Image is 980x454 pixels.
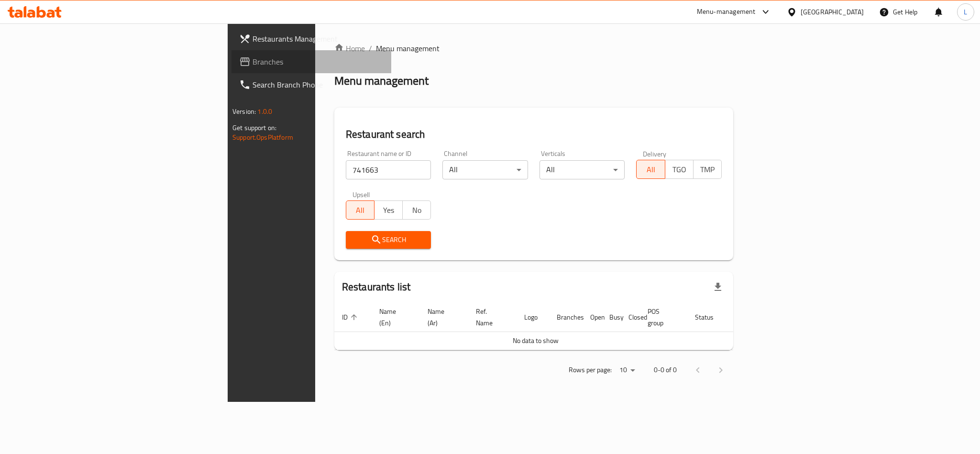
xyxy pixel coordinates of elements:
h2: Menu management [334,73,429,89]
nav: breadcrumb [334,43,733,54]
span: Get support on: [232,122,276,134]
span: Restaurants Management [253,33,384,44]
span: Name (Ar) [428,306,457,329]
span: Version: [232,105,256,118]
div: All [442,160,528,179]
span: Menu management [376,43,440,54]
span: Yes [378,203,399,217]
span: All [350,203,371,217]
button: Yes [374,200,403,220]
label: Upsell [352,191,370,198]
span: L [964,7,967,17]
span: No data to show [513,334,559,347]
div: All [540,160,625,179]
input: Search for restaurant name or ID.. [346,160,431,179]
button: All [346,200,374,220]
span: Ref. Name [476,306,505,329]
span: All [640,163,661,177]
p: Rows per page: [569,364,612,376]
a: Search Branch Phone [231,73,391,96]
button: No [402,200,431,220]
div: Menu-management [697,6,756,18]
button: TMP [693,160,722,179]
span: 1.0.0 [257,105,272,118]
a: Branches [231,50,391,73]
span: TMP [697,163,718,177]
span: No [407,203,427,217]
button: All [636,160,665,179]
button: TGO [665,160,694,179]
th: Logo [517,303,549,332]
label: Delivery [643,150,667,157]
span: TGO [669,163,690,177]
th: Closed [621,303,640,332]
span: Status [695,311,726,323]
span: POS group [648,306,676,329]
th: Branches [549,303,583,332]
span: Branches [253,56,384,67]
a: Restaurants Management [231,27,391,50]
span: Name (En) [379,306,408,329]
span: ID [342,311,360,323]
div: Export file [706,276,729,299]
table: enhanced table [334,303,771,350]
h2: Restaurant search [346,127,722,142]
div: Rows per page: [616,363,639,377]
h2: Restaurants list [342,280,410,294]
button: Search [346,231,431,249]
div: [GEOGRAPHIC_DATA] [801,7,864,17]
p: 0-0 of 0 [654,364,677,376]
th: Open [583,303,602,332]
span: Search [353,234,424,246]
th: Busy [602,303,621,332]
a: Support.OpsPlatform [232,131,293,144]
span: Search Branch Phone [253,79,384,90]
